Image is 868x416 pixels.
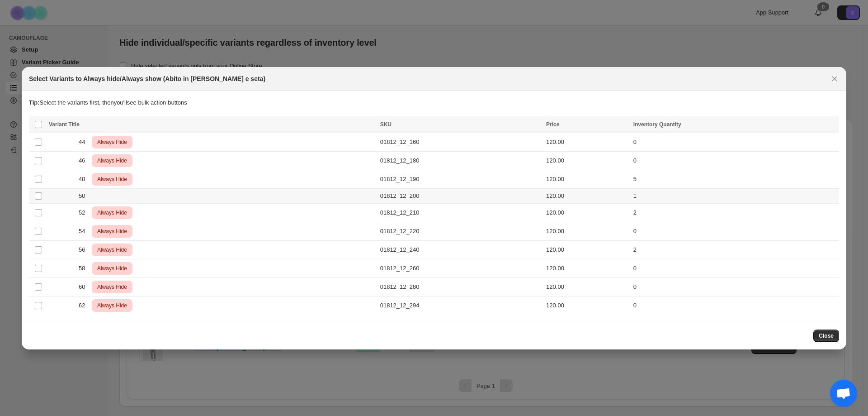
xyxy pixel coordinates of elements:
p: Select the variants first, then you'll see bulk action buttons [29,98,839,107]
a: Aprire la chat [830,380,857,407]
td: 01812_12_180 [377,151,543,170]
span: Always Hide [95,155,129,166]
td: 01812_12_280 [377,277,543,296]
span: 54 [79,227,90,236]
td: 01812_12_240 [377,240,543,259]
span: Always Hide [95,137,129,148]
td: 01812_12_200 [377,188,543,203]
td: 0 [631,133,839,151]
td: 2 [631,240,839,259]
td: 0 [631,259,839,277]
span: 50 [79,191,90,201]
td: 01812_12_220 [377,222,543,240]
td: 01812_12_260 [377,259,543,277]
td: 01812_12_210 [377,203,543,222]
strong: Tip: [29,99,40,106]
span: Always Hide [95,263,129,274]
td: 5 [631,170,839,188]
span: 62 [79,301,90,310]
td: 01812_12_160 [377,133,543,151]
span: 44 [79,138,90,147]
span: SKU [380,121,392,128]
button: Close [828,72,841,85]
button: Close [813,330,839,342]
span: 46 [79,156,90,165]
span: 56 [79,245,90,254]
span: Close [819,332,834,339]
span: 48 [79,175,90,184]
td: 120.00 [543,151,631,170]
td: 120.00 [543,222,631,240]
td: 0 [631,151,839,170]
td: 120.00 [543,296,631,315]
td: 0 [631,296,839,315]
span: Inventory Quantity [633,121,681,128]
span: Always Hide [95,300,129,311]
td: 120.00 [543,188,631,203]
span: Variant Title [49,121,80,128]
span: Always Hide [95,226,129,237]
td: 0 [631,277,839,296]
h2: Select Variants to Always hide/Always show (Abito in [PERSON_NAME] e seta) [29,74,265,83]
td: 120.00 [543,277,631,296]
span: 52 [79,208,90,217]
span: 58 [79,264,90,273]
td: 120.00 [543,133,631,151]
td: 01812_12_190 [377,170,543,188]
span: Always Hide [95,207,129,218]
span: Price [546,121,559,128]
td: 120.00 [543,240,631,259]
td: 0 [631,222,839,240]
td: 120.00 [543,203,631,222]
td: 120.00 [543,170,631,188]
span: Always Hide [95,174,129,185]
span: Always Hide [95,244,129,255]
td: 01812_12_294 [377,296,543,315]
td: 1 [631,188,839,203]
span: 60 [79,282,90,292]
td: 120.00 [543,259,631,277]
td: 2 [631,203,839,222]
span: Always Hide [95,282,129,292]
